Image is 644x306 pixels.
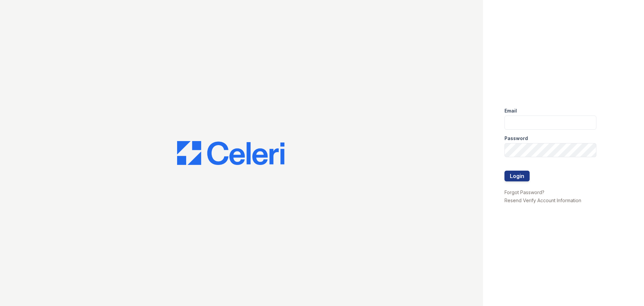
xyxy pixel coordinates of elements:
[504,135,528,142] label: Password
[504,189,544,195] a: Forgot Password?
[504,171,530,181] button: Login
[177,141,284,165] img: CE_Logo_Blue-a8612792a0a2168367f1c8372b55b34899dd931a85d93a1a3d3e32e68fde9ad4.png
[504,107,517,114] label: Email
[504,198,581,203] a: Resend Verify Account Information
